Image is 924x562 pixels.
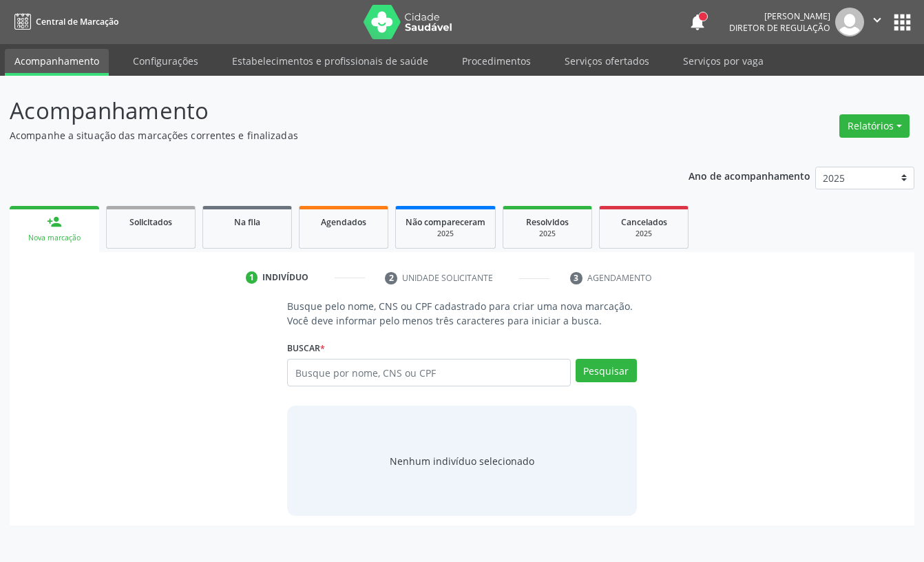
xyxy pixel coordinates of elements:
span: Resolvidos [526,216,569,228]
span: Central de Marcação [36,16,118,28]
div: [PERSON_NAME] [729,10,830,22]
input: Busque por nome, CNS ou CPF [287,359,571,386]
button: Pesquisar [576,359,637,382]
a: Configurações [123,49,208,73]
span: Não compareceram [406,216,485,228]
span: Solicitados [129,216,172,228]
button: notifications [688,12,707,32]
a: Acompanhamento [5,49,109,76]
div: person_add [47,214,62,229]
div: Indivíduo [262,271,308,284]
span: Na fila [234,216,260,228]
span: Diretor de regulação [729,22,830,34]
div: Nova marcação [19,233,90,243]
button:  [864,8,890,37]
div: 2025 [406,229,485,239]
div: Nenhum indivíduo selecionado [390,454,534,468]
p: Busque pelo nome, CNS ou CPF cadastrado para criar uma nova marcação. Você deve informar pelo men... [287,299,637,328]
a: Central de Marcação [10,10,118,33]
a: Serviços por vaga [673,49,773,73]
p: Ano de acompanhamento [689,167,810,184]
i:  [870,12,885,28]
span: Cancelados [621,216,667,228]
a: Procedimentos [452,49,540,73]
a: Estabelecimentos e profissionais de saúde [222,49,438,73]
button: apps [890,10,914,34]
div: 2025 [609,229,678,239]
img: img [835,8,864,37]
div: 2025 [513,229,582,239]
p: Acompanhamento [10,94,643,128]
a: Serviços ofertados [555,49,659,73]
button: Relatórios [839,114,910,138]
label: Buscar [287,337,325,359]
div: 1 [246,271,258,284]
span: Agendados [321,216,366,228]
p: Acompanhe a situação das marcações correntes e finalizadas [10,128,643,143]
